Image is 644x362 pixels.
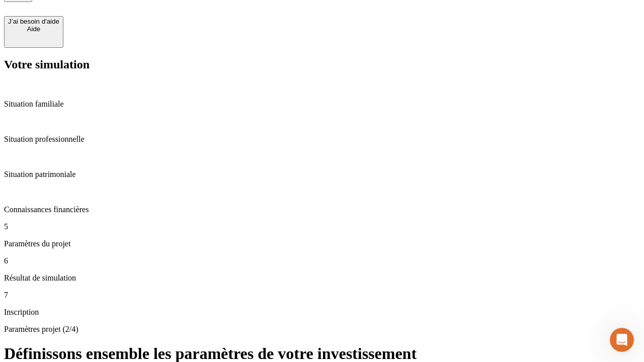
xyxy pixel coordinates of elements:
p: 6 [4,256,640,265]
div: Aide [8,25,59,33]
h2: Votre simulation [4,58,640,71]
p: 7 [4,291,640,300]
p: Situation familiale [4,100,640,109]
p: 5 [4,222,640,231]
button: J’ai besoin d'aideAide [4,16,63,48]
p: Situation patrimoniale [4,170,640,179]
p: Paramètres du projet [4,239,640,248]
div: J’ai besoin d'aide [8,18,59,25]
p: Inscription [4,308,640,317]
p: Paramètres projet (2/4) [4,325,640,334]
p: Connaissances financières [4,205,640,214]
p: Résultat de simulation [4,274,640,283]
iframe: Intercom live chat [610,328,634,352]
p: Situation professionnelle [4,135,640,144]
